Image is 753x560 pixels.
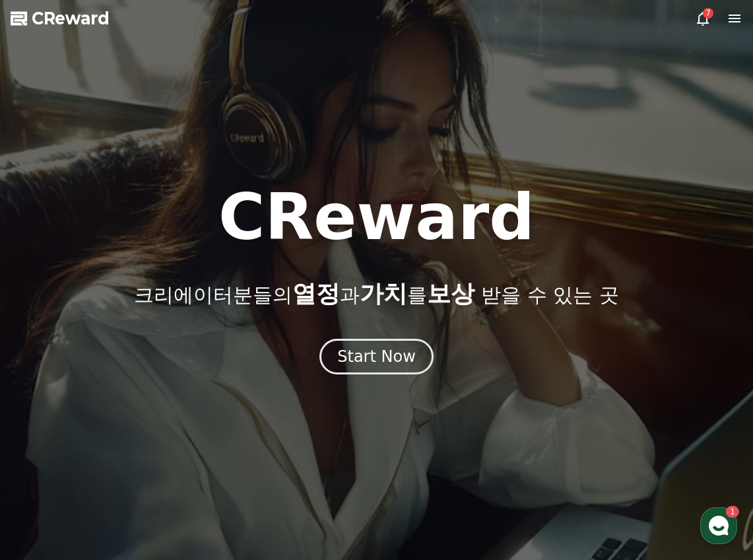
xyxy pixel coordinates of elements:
[695,11,711,26] a: 7
[427,280,475,307] span: 보상
[337,346,416,367] div: Start Now
[134,281,618,307] p: 크리에이터분들의 과 를 받을 수 있는 곳
[360,280,407,307] span: 가치
[319,352,434,365] a: Start Now
[292,280,340,307] span: 열정
[218,186,535,249] h1: CReward
[319,339,434,374] button: Start Now
[703,8,713,18] div: 7
[32,8,110,29] span: CReward
[11,8,110,29] a: CReward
